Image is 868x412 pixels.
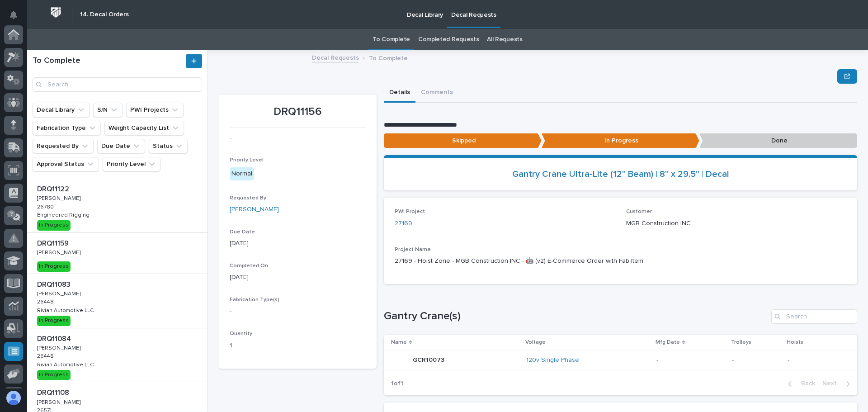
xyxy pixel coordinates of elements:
[771,309,857,324] input: Search
[126,103,184,117] button: PWI Projects
[230,229,255,235] span: Due Date
[230,263,268,269] span: Completed On
[37,194,82,202] p: [PERSON_NAME]
[699,133,857,148] p: Done
[37,202,56,210] p: 26780
[230,205,279,214] a: [PERSON_NAME]
[230,157,264,163] span: Priority Level
[33,157,99,171] button: Approval Status
[626,209,652,214] span: Customer
[33,56,184,66] h1: To Complete
[656,337,680,347] p: Mfg Date
[37,297,56,305] p: 26448
[384,310,768,323] h1: Gantry Crane(s)
[384,84,415,103] button: Details
[4,5,23,24] button: Notifications
[37,351,56,360] p: 26448
[384,373,410,395] p: 1 of 1
[542,133,699,148] p: In Progress
[731,337,751,347] p: Trolleys
[512,169,729,180] a: Gantry Crane Ultra-Lite (12'' Beam) | 8'' x 29.5'' | Decal
[37,248,82,256] p: [PERSON_NAME]
[415,84,458,103] button: Comments
[33,77,202,92] input: Search
[413,355,446,364] p: GCR10073
[656,356,725,364] p: -
[149,139,188,153] button: Status
[33,121,101,135] button: Fabrication Type
[230,297,279,303] span: Fabrication Type(s)
[27,233,208,274] a: DRQ11159DRQ11159 [PERSON_NAME][PERSON_NAME] In Progress
[37,360,95,368] p: Rivian Automotive LLC
[395,256,846,266] p: 27169 - Hoist Zone - MGB Construction INC - 🤖 (v2) E-Commerce Order with Fab Item
[230,105,366,118] p: DRQ11156
[626,219,847,228] p: MGB Construction INC
[4,388,23,407] button: users-avatar
[37,183,71,194] p: DRQ11122
[27,179,208,233] a: DRQ11122DRQ11122 [PERSON_NAME][PERSON_NAME] 2678026780 Engineered RiggingEngineered Rigging In Pr...
[11,11,23,25] div: Notifications
[80,11,129,19] h2: 14. Decal Orders
[33,139,94,153] button: Requested By
[37,370,71,380] div: In Progress
[33,103,90,117] button: Decal Library
[27,274,208,328] a: DRQ11083DRQ11083 [PERSON_NAME][PERSON_NAME] 2644826448 Rivian Automotive LLCRivian Automotive LLC...
[97,139,145,153] button: Due Date
[37,261,71,271] div: In Progress
[93,103,123,117] button: S/N
[230,341,366,350] p: 1
[230,167,254,180] div: Normal
[391,337,407,347] p: Name
[230,195,266,201] span: Requested By
[822,379,842,388] span: Next
[37,306,95,314] p: Rivian Automotive LLC
[37,289,82,297] p: [PERSON_NAME]
[787,337,803,347] p: Hoists
[418,29,479,50] a: Completed Requests
[104,121,184,135] button: Weight Capacity List
[103,157,160,171] button: Priority Level
[395,209,425,214] span: PWI Project
[384,133,542,148] p: Skipped
[37,398,82,406] p: [PERSON_NAME]
[395,247,431,252] span: Project Name
[526,356,579,364] a: 120v Single Phase
[819,379,857,388] button: Next
[525,337,546,347] p: Voltage
[37,387,71,397] p: DRQ11108
[37,343,82,351] p: [PERSON_NAME]
[230,307,366,317] p: -
[37,237,71,248] p: DRQ11159
[369,52,408,62] p: To Complete
[788,356,843,364] p: -
[487,29,522,50] a: All Requests
[230,331,252,336] span: Quantity
[230,239,366,248] p: [DATE]
[37,279,72,289] p: DRQ11083
[781,379,819,388] button: Back
[37,220,71,230] div: In Progress
[384,350,857,370] tr: GCR10073GCR10073 120v Single Phase ---
[27,328,208,383] a: DRQ11084DRQ11084 [PERSON_NAME][PERSON_NAME] 2644826448 Rivian Automotive LLCRivian Automotive LLC...
[395,219,412,228] a: 27169
[47,4,64,21] img: Workspace Logo
[37,333,73,343] p: DRQ11084
[732,356,780,364] p: -
[37,316,71,326] div: In Progress
[37,210,91,218] p: Engineered Rigging
[230,133,366,143] p: -
[796,379,815,388] span: Back
[373,29,410,50] a: To Complete
[230,273,366,282] p: [DATE]
[312,52,359,62] a: Decal Requests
